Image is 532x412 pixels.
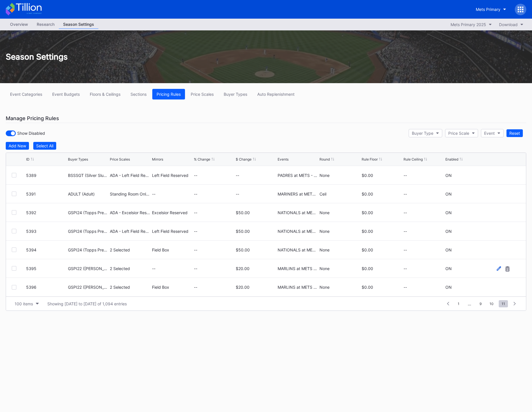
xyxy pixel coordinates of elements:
div: -- [152,192,192,196]
button: Pricing Rules [152,89,185,99]
div: -- [404,192,444,196]
div: -- [194,247,234,252]
div: -- [194,210,234,215]
div: Manage Pricing Rules [6,114,526,123]
div: $0.00 [362,285,402,290]
div: $0.00 [362,210,402,215]
button: Mets Primary [471,4,510,15]
div: Overview [6,20,32,28]
div: ON [445,192,452,196]
div: 5395 [26,266,67,271]
div: 100 items [15,301,33,306]
span: 10 [487,300,496,307]
div: MARLINS at METS - [DATE] [278,266,318,271]
div: -- [404,266,444,271]
button: Sections [126,89,151,99]
div: $0.00 [362,266,402,271]
div: 5393 [26,229,67,234]
div: None [319,247,360,252]
button: 100 items [12,300,42,308]
div: 5391 [26,192,67,196]
div: None [319,210,360,215]
div: ON [445,266,452,271]
div: 2 Selected [110,247,150,252]
div: Buyer Type [412,131,433,136]
div: Enabled [445,157,458,161]
div: -- [236,173,276,178]
div: None [319,229,360,234]
a: Season Settings [59,20,98,29]
div: Mirrors [152,157,163,161]
div: Event Categories [10,92,42,97]
div: $50.00 [236,210,276,215]
button: Floors & Ceilings [85,89,125,99]
div: NATIONALS at METS - [DATE] [278,210,318,215]
div: Buyer Types [68,157,88,161]
div: -- [404,285,444,290]
div: Add New [9,143,26,148]
div: Price Scales [110,157,130,161]
div: MARLINS at METS - [DATE] [278,285,318,290]
button: Auto Replenishment [253,89,299,99]
div: GSPI24 (Topps Premium Card Offer) [68,247,108,252]
div: ADA - Left Field Reserved (6733) [110,173,150,178]
div: Excelsior Reserved [152,210,192,215]
div: Sections [130,92,147,97]
div: Select All [36,143,53,148]
button: Price Scale [445,129,478,137]
button: Event [481,129,504,137]
button: Price Scales [186,89,218,99]
div: Show Disabled [6,130,45,136]
div: Round [319,157,330,161]
button: Add New [6,142,29,150]
div: $0.00 [362,192,402,196]
div: % Change [194,157,210,161]
div: ON [445,247,452,252]
div: 5394 [26,247,67,252]
div: Auto Replenishment [257,92,295,97]
div: PADRES at METS - [DATE] [278,173,318,178]
div: $50.00 [236,229,276,234]
a: Research [32,20,59,29]
div: Mets Primary [476,7,500,12]
div: Standing Room Only (5576) [110,192,150,196]
div: ... [463,301,476,306]
div: -- [194,285,234,290]
div: None [319,266,360,271]
div: NATIONALS at METS - [DATE] [278,247,318,252]
div: $50.00 [236,247,276,252]
div: Price Scale [448,131,469,136]
div: Events [278,157,289,161]
div: ON [445,210,452,215]
button: Download [496,21,526,28]
div: Event [484,131,495,136]
div: GSPI22 ([PERSON_NAME] HR Rec TS Offer) [68,285,108,290]
div: None [319,173,360,178]
div: Price Scales [191,92,214,97]
div: -- [194,173,234,178]
div: 2 Selected [110,266,150,271]
div: Left Field Reserved [152,229,192,234]
a: Event Categories [6,89,46,99]
div: $20.00 [236,285,276,290]
div: NATIONALS at METS - [DATE] [278,229,318,234]
div: Rule Floor [362,157,378,161]
div: 5396 [26,285,67,290]
div: GSPI24 (Topps Premium Card Offer) [68,210,108,215]
div: 2 Selected [110,285,150,290]
div: ADA - Left Field Reserved (6733) [110,229,150,234]
div: ON [445,285,452,290]
div: Mets Primary 2025 [451,22,486,27]
div: -- [404,173,444,178]
div: Research [32,20,59,28]
button: Mets Primary 2025 [448,21,495,28]
div: Download [499,22,518,27]
div: GSPI22 ([PERSON_NAME] HR Rec TS Offer) [68,266,108,271]
div: Floors & Ceilings [90,92,120,97]
button: Buyer Type [409,129,442,137]
div: -- [236,192,276,196]
div: -- [404,247,444,252]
